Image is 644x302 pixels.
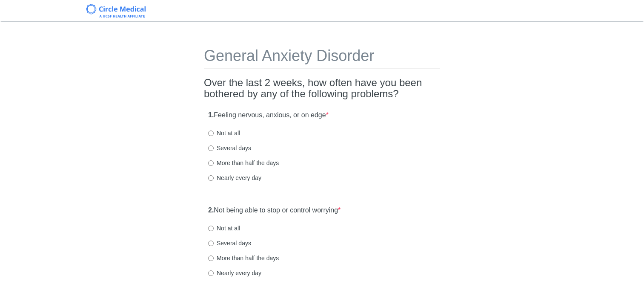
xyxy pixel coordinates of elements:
h1: General Anxiety Disorder [204,47,440,69]
label: More than half the days [208,159,279,167]
input: Several days [208,241,214,246]
input: Several days [208,145,214,151]
input: More than half the days [208,256,214,261]
label: Not at all [208,224,240,232]
input: Nearly every day [208,270,214,276]
img: Circle Medical Logo [86,4,146,17]
input: More than half the days [208,160,214,166]
label: Several days [208,144,251,152]
label: Not being able to stop or control worrying [208,206,341,215]
h2: Over the last 2 weeks, how often have you been bothered by any of the following problems? [204,77,440,100]
label: More than half the days [208,254,279,262]
input: Not at all [208,226,214,231]
label: Feeling nervous, anxious, or on edge [208,110,329,120]
label: Nearly every day [208,269,261,277]
label: Nearly every day [208,174,261,182]
strong: 1. [208,111,214,119]
input: Not at all [208,131,214,136]
label: Several days [208,239,251,247]
label: Not at all [208,129,240,137]
strong: 2. [208,206,214,214]
input: Nearly every day [208,175,214,181]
